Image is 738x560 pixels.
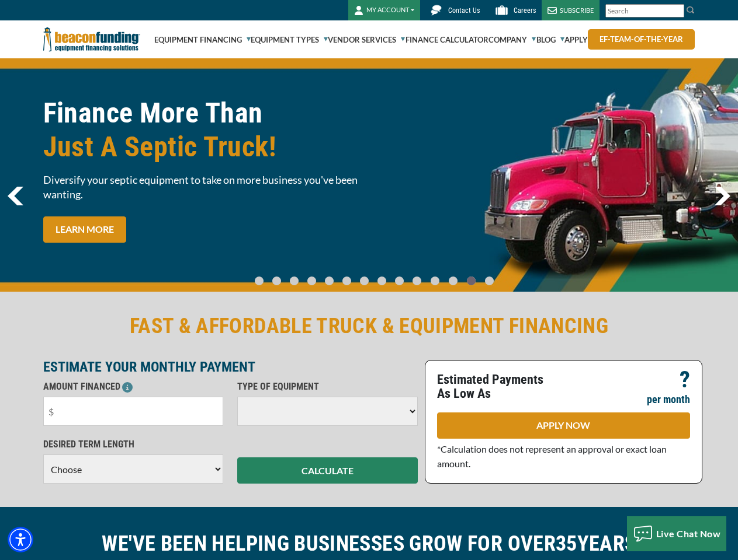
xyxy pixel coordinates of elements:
h2: WE'VE BEEN HELPING BUSINESSES GROW FOR OVER YEARS [43,530,695,557]
span: Diversify your septic equipment to take on more business you've been wanting. [43,173,362,202]
a: Go To Slide 8 [393,276,407,286]
p: ESTIMATE YOUR MONTHLY PAYMENT [43,360,418,374]
p: Estimated Payments As Low As [437,373,557,401]
span: Careers [514,6,536,15]
span: *Calculation does not represent an approval or exact loan amount. [437,443,667,469]
a: APPLY NOW [437,412,690,439]
a: Go To Slide 9 [410,276,424,286]
a: ef-team-of-the-year [588,29,695,50]
a: Go To Slide 12 [464,276,479,286]
a: next [714,187,730,205]
span: Live Chat Now [656,528,721,539]
a: Go To Slide 1 [270,276,284,286]
p: DESIRED TERM LENGTH [43,437,224,452]
button: Live Chat Now [627,516,727,551]
a: Go To Slide 10 [428,276,442,286]
a: Go To Slide 3 [305,276,319,286]
p: per month [647,393,690,407]
p: ? [680,373,690,387]
a: Equipment Financing [154,21,251,58]
span: Just A Septic Truck! [43,130,362,164]
a: Finance Calculator [406,21,488,58]
p: TYPE OF EQUIPMENT [237,380,418,394]
a: Equipment Types [251,21,328,58]
img: Left Navigator [8,187,23,205]
img: Search [686,5,695,15]
input: $ [43,397,224,426]
img: Beacon Funding Corporation logo [43,20,140,58]
p: AMOUNT FINANCED [43,380,224,394]
a: Clear search text [672,6,681,16]
a: Go To Slide 6 [358,276,372,286]
span: Contact Us [448,6,480,15]
img: Right Navigator [714,187,730,205]
a: Apply [564,21,588,58]
a: Vendor Services [328,21,405,58]
h1: Finance More Than [43,96,362,164]
button: CALCULATE [237,457,418,484]
span: 35 [556,531,577,556]
a: Go To Slide 4 [323,276,337,286]
a: Go To Slide 0 [252,276,266,286]
div: Accessibility Menu [8,527,33,552]
input: Search [605,4,684,17]
a: previous [8,187,23,205]
a: Go To Slide 7 [375,276,389,286]
a: Go To Slide 2 [287,276,302,286]
a: Blog [536,21,564,58]
a: Go To Slide 11 [446,276,460,286]
a: Go To Slide 13 [482,276,497,286]
h2: FAST & AFFORDABLE TRUCK & EQUIPMENT FINANCING [43,313,695,339]
a: Go To Slide 5 [340,276,354,286]
a: LEARN MORE Finance More Than Just A Septic Truck! [43,216,126,243]
a: Company [488,21,536,58]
